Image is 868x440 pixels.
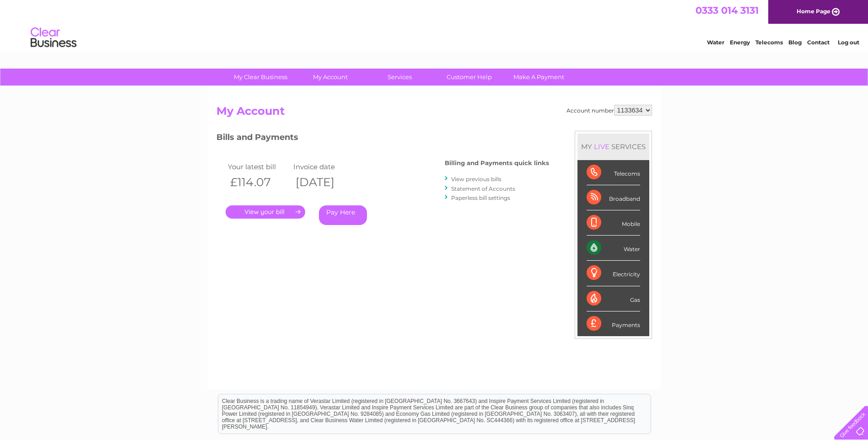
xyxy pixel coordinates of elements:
[695,5,759,16] a: 0333 014 3131
[216,131,549,147] h3: Bills and Payments
[431,69,507,86] a: Customer Help
[226,161,291,173] td: Your latest bill
[587,311,640,336] div: Payments
[587,160,640,185] div: Telecoms
[587,286,640,311] div: Gas
[226,173,291,192] th: £114.07
[451,176,501,182] a: View previous bills
[445,160,549,166] h4: Billing and Payments quick links
[501,69,577,86] a: Make A Payment
[223,69,298,86] a: My Clear Business
[292,69,368,86] a: My Account
[216,105,652,122] h2: My Account
[587,261,640,286] div: Electricity
[291,173,357,192] th: [DATE]
[755,39,783,46] a: Telecoms
[577,134,649,160] div: MY SERVICES
[838,39,859,46] a: Log out
[807,39,830,46] a: Contact
[592,142,611,151] div: LIVE
[30,24,77,52] img: logo.png
[707,39,724,46] a: Water
[587,236,640,261] div: Water
[319,205,367,225] a: Pay Here
[226,205,305,219] a: .
[451,185,515,192] a: Statement of Accounts
[587,210,640,236] div: Mobile
[587,185,640,210] div: Broadband
[730,39,750,46] a: Energy
[291,161,357,173] td: Invoice date
[788,39,802,46] a: Blog
[451,194,510,201] a: Paperless bill settings
[362,69,437,86] a: Services
[218,5,651,44] div: Clear Business is a trading name of Verastar Limited (registered in [GEOGRAPHIC_DATA] No. 3667643...
[566,105,652,116] div: Account number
